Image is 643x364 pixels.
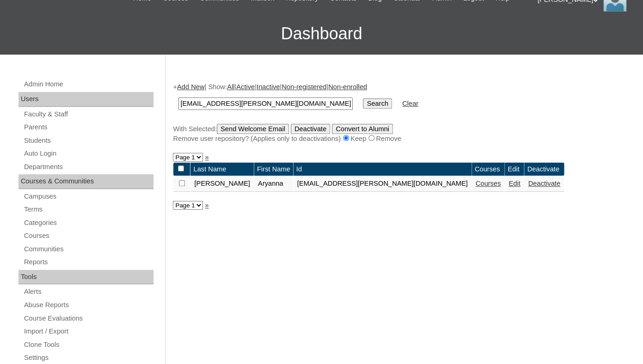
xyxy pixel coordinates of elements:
input: Deactivate [291,124,330,134]
div: With Selected: [173,124,631,144]
a: Parents [23,121,153,133]
td: Deactivate [524,163,563,176]
a: Students [23,135,153,146]
a: Communities [23,243,153,255]
a: Inactive [257,83,280,91]
a: Admin Home [23,79,153,90]
div: Courses & Communities [18,174,153,189]
td: [PERSON_NAME] [190,176,254,192]
td: Edit [505,163,524,176]
a: Campuses [23,191,153,202]
a: Active [236,83,255,91]
a: Add New [177,83,204,91]
a: » [205,201,208,209]
a: Settings [23,352,153,364]
div: Remove user repository? (Applies only to deactivations) Keep Remove [173,134,631,144]
a: Courses [23,230,153,242]
td: First Name [254,163,293,176]
div: + | Show: | | | | [173,82,631,143]
input: Convert to Alumni [332,124,393,134]
a: Non-enrolled [328,83,367,91]
td: Last Name [190,163,254,176]
a: Faculty & Staff [23,109,153,120]
a: Import / Export [23,326,153,337]
td: Aryanna [254,176,293,192]
a: Categories [23,217,153,229]
a: Alerts [23,286,153,297]
a: Departments [23,161,153,173]
div: Tools [18,270,153,285]
td: Courses [472,163,505,176]
a: Clear [402,100,418,107]
input: Send Welcome Email [217,124,289,134]
td: [EMAIL_ADDRESS][PERSON_NAME][DOMAIN_NAME] [294,176,472,192]
a: Course Evaluations [23,313,153,324]
a: Deactivate [528,180,560,187]
a: » [205,153,208,161]
h3: Dashboard [5,13,638,55]
input: Search [363,98,392,109]
input: Search [178,97,353,110]
a: Courses [476,180,501,187]
a: Non-registered [282,83,326,91]
a: Terms [23,204,153,215]
a: Reports [23,256,153,268]
div: Users [18,92,153,107]
a: Abuse Reports [23,299,153,311]
td: Id [294,163,472,176]
a: Edit [508,180,520,187]
a: Auto Login [23,148,153,159]
a: Clone Tools [23,339,153,351]
a: All [227,83,234,91]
